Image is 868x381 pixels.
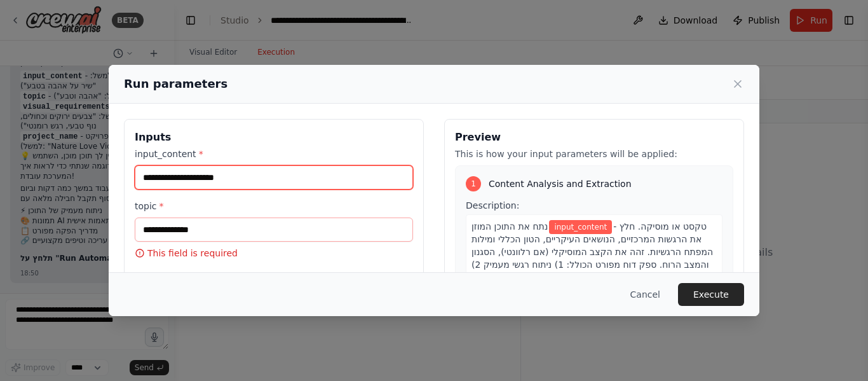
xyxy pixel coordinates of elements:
h3: Inputs [135,130,413,145]
button: Cancel [620,283,670,306]
div: 1 [466,176,481,191]
p: This is how your input parameters will be applied: [455,148,733,160]
h2: Run parameters [124,75,227,93]
span: Variable: input_content [549,220,612,234]
label: topic [135,200,413,212]
span: Description: [466,200,519,211]
button: Execute [678,283,744,306]
p: This field is required [135,247,413,260]
span: נתח את התוכן המוזן [471,221,548,232]
h3: Preview [455,130,733,145]
span: Content Analysis and Extraction [489,177,632,190]
label: input_content [135,148,413,160]
label: visual_requirements [135,270,413,282]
